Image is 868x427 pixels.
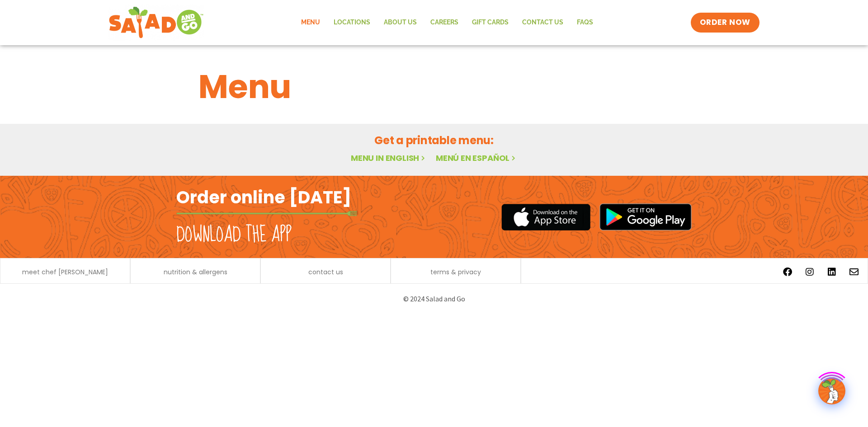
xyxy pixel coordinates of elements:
[691,13,759,33] a: ORDER NOW
[294,12,327,33] a: Menu
[436,152,517,164] a: Menú en español
[351,152,427,164] a: Menu in English
[424,12,465,33] a: Careers
[108,5,204,41] img: new-SAG-logo-768×292
[164,269,227,275] a: nutrition & allergens
[176,222,292,248] h2: Download the app
[700,17,750,28] span: ORDER NOW
[198,62,670,111] h1: Menu
[294,12,600,33] nav: Menu
[599,203,692,230] img: google_play
[377,12,424,33] a: About Us
[515,12,570,33] a: Contact Us
[22,269,108,275] a: meet chef [PERSON_NAME]
[430,269,481,275] a: terms & privacy
[176,186,351,208] h2: Order online [DATE]
[176,211,357,216] img: fork
[198,132,670,148] h2: Get a printable menu:
[465,12,515,33] a: GIFT CARDS
[308,269,343,275] a: contact us
[181,293,687,305] p: © 2024 Salad and Go
[501,202,590,232] img: appstore
[327,12,377,33] a: Locations
[570,12,600,33] a: FAQs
